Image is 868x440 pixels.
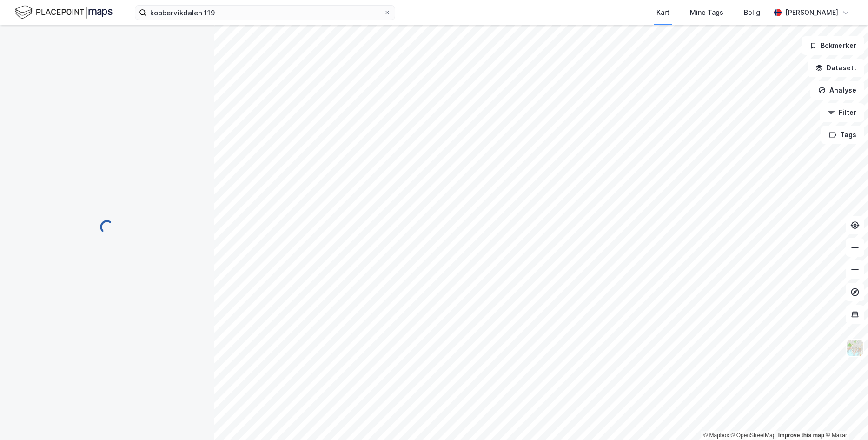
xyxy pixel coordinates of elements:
[821,126,864,144] button: Tags
[99,220,114,234] img: spinner.a6d8c91a73a9ac5275cf975e30b51cfb.svg
[690,7,723,18] div: Mine Tags
[820,103,864,122] button: Filter
[785,7,838,18] div: [PERSON_NAME]
[778,432,824,439] a: Improve this map
[656,7,669,18] div: Kart
[744,7,760,18] div: Bolig
[808,59,864,77] button: Datasett
[822,395,868,440] div: Kontrollprogram for chat
[731,432,776,439] a: OpenStreetMap
[146,6,384,20] input: Søk på adresse, matrikkel, gårdeiere, leietakere eller personer
[822,395,868,440] iframe: Chat Widget
[802,36,864,55] button: Bokmerker
[703,432,729,439] a: Mapbox
[810,81,864,100] button: Analyse
[15,4,113,20] img: logo.f888ab2527a4732fd821a326f86c7f29.svg
[846,339,864,357] img: Z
